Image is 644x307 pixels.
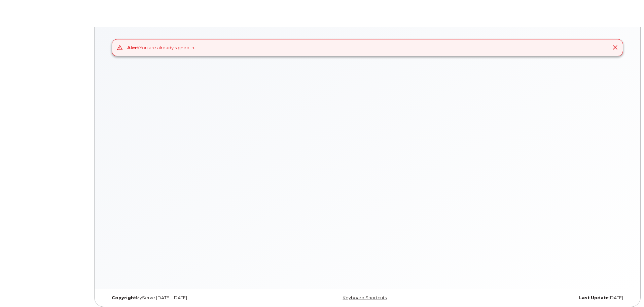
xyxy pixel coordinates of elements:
strong: Copyright [112,295,136,300]
div: You are already signed in. [127,44,195,51]
a: Keyboard Shortcuts [343,295,387,300]
strong: Alert [127,45,139,50]
strong: Last Update [579,295,609,300]
div: [DATE] [454,295,628,301]
div: MyServe [DATE]–[DATE] [107,295,281,301]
